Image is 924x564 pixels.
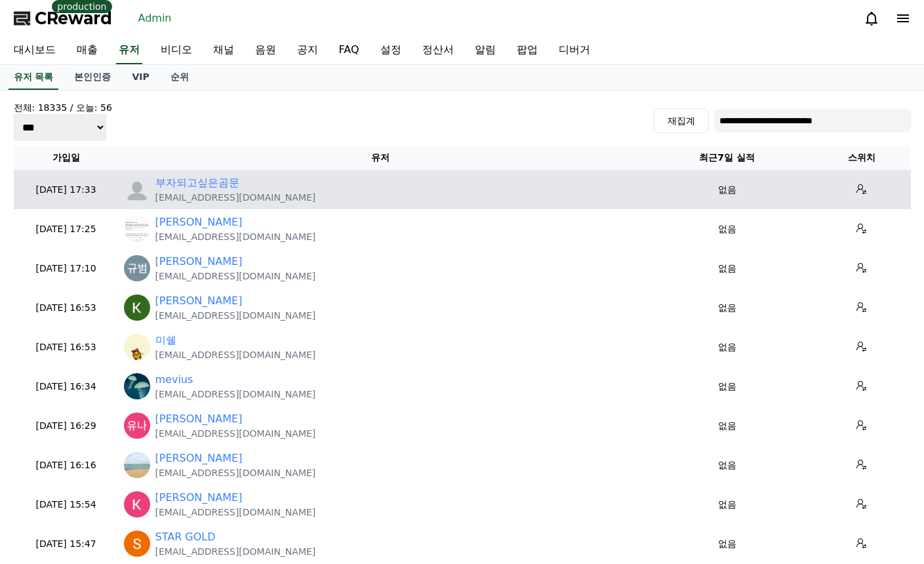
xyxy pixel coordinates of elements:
img: http://k.kakaocdn.net/dn/Buv1M/btsISJgnHKR/VWtrDcyuyGtd32kkCqhg6k/img_640x640.jpg [124,452,150,478]
a: Home [4,416,87,449]
p: 없음 [647,340,807,354]
p: [DATE] 17:33 [19,183,113,197]
a: CReward [14,8,112,29]
img: https://lh3.googleusercontent.com/a/ACg8ocJrJ2PdZXywxTvgGLUh5FNLdt9nih7tah83vfGdw1SKBTeCIg=s96-c [124,491,150,517]
p: [EMAIL_ADDRESS][DOMAIN_NAME] [155,270,316,283]
p: 없음 [647,498,807,512]
th: 스위치 [813,146,911,170]
a: 팝업 [506,37,548,64]
p: [EMAIL_ADDRESS][DOMAIN_NAME] [155,348,316,361]
p: [DATE] 16:53 [19,340,113,354]
p: 없음 [647,380,807,393]
p: [EMAIL_ADDRESS][DOMAIN_NAME] [155,230,316,243]
p: [DATE] 16:16 [19,458,113,472]
img: https://lh3.googleusercontent.com/a/ACg8ocIy0IlAtw7z2SK_QX241XVzcMajDTGNznAtmT8mQ6UklIQp6w=s96-c [124,294,150,321]
img: http://k.kakaocdn.net/dn/eDaQ4J/btsQGeHWp1m/1sznRsZRQkU71KTSaRA2Bk/img_640x640.jpg [124,334,150,360]
p: 없음 [647,419,807,433]
p: 없음 [647,537,807,551]
img: https://lh3.googleusercontent.com/a/ACg8ocJamBDgt6HCbXO1N_48p4Qx7EpgaVCb6l1mD_8WU0KxfC1L9g=s96-c [124,531,150,557]
img: https://lh3.googleusercontent.com/a/ACg8ocLuiSxBEPEaIAL0fhR7U4Wblg9OVzo_6jBALvoBEfHf9IuS4w=s96-c [124,413,150,439]
a: Admin [133,8,177,29]
a: 채널 [203,37,245,64]
p: [DATE] 16:29 [19,419,113,433]
a: 디버거 [548,37,601,64]
img: profile_blank.webp [124,176,150,203]
p: [EMAIL_ADDRESS][DOMAIN_NAME] [155,466,316,479]
a: [PERSON_NAME] [155,490,243,506]
a: FAQ [329,37,370,64]
p: [EMAIL_ADDRESS][DOMAIN_NAME] [155,427,316,440]
a: [PERSON_NAME] [155,214,243,230]
p: [EMAIL_ADDRESS][DOMAIN_NAME] [155,545,316,558]
th: 가입일 [14,146,119,170]
a: 부자되고싶은곰문 [155,175,239,191]
p: [EMAIL_ADDRESS][DOMAIN_NAME] [155,309,316,322]
p: [EMAIL_ADDRESS][DOMAIN_NAME] [155,388,316,401]
a: STAR GOLD [155,529,216,545]
th: 유저 [119,146,642,170]
p: 없음 [647,458,807,472]
span: Messages [109,436,148,447]
th: 최근7일 실적 [642,146,813,170]
a: 유저 [116,37,142,64]
p: [DATE] 17:25 [19,222,113,236]
span: Settings [194,435,226,446]
a: 정산서 [412,37,464,64]
a: [PERSON_NAME] [155,451,243,466]
a: 알림 [464,37,506,64]
a: [PERSON_NAME] [155,411,243,427]
p: 없음 [647,301,807,315]
p: [DATE] 16:53 [19,301,113,315]
p: [DATE] 16:34 [19,380,113,393]
a: [PERSON_NAME] [155,293,243,309]
span: Home [33,435,56,446]
a: 유저 목록 [9,65,59,90]
p: 없음 [647,183,807,197]
a: 공지 [287,37,329,64]
a: 매출 [66,37,108,64]
img: https://lh3.googleusercontent.com/a/ACg8ocJ-oNgNaTj_3gbuTTEhjyyNTBxhKG3tD86JzWXn5UbkUhtOKQ=s96-c [124,255,150,281]
span: CReward [35,8,112,29]
p: 없음 [647,262,807,275]
button: 재집계 [654,108,709,133]
a: [PERSON_NAME] [155,254,243,270]
img: http://k.kakaocdn.net/dn/crXbdd/btsQebKNnVZ/sKNgcgSqAIZesO9P6HLSBk/img_640x640.jpg [124,216,150,242]
p: [EMAIL_ADDRESS][DOMAIN_NAME] [155,191,316,204]
a: 본인인증 [64,65,121,90]
a: 비디오 [150,37,203,64]
a: VIP [121,65,159,90]
a: mevius [155,372,193,388]
a: 설정 [370,37,412,64]
p: [DATE] 15:54 [19,498,113,512]
p: [DATE] 17:10 [19,262,113,275]
a: Settings [169,416,252,449]
a: 순위 [160,65,199,90]
a: 대시보드 [3,37,66,64]
a: 미쉘 [155,332,176,348]
p: [EMAIL_ADDRESS][DOMAIN_NAME] [155,506,316,519]
a: 음원 [245,37,287,64]
p: 없음 [647,222,807,236]
p: [DATE] 15:47 [19,537,113,551]
h4: 전체: 18335 / 오늘: 56 [14,101,112,114]
a: Messages [87,416,169,449]
img: https://lh3.googleusercontent.com/a/ACg8ocJ8dld0BrpVo3QNfGUabplSEQRco8cJ-vVx1wRqALW4VcV0LvU=s96-c [124,373,150,399]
